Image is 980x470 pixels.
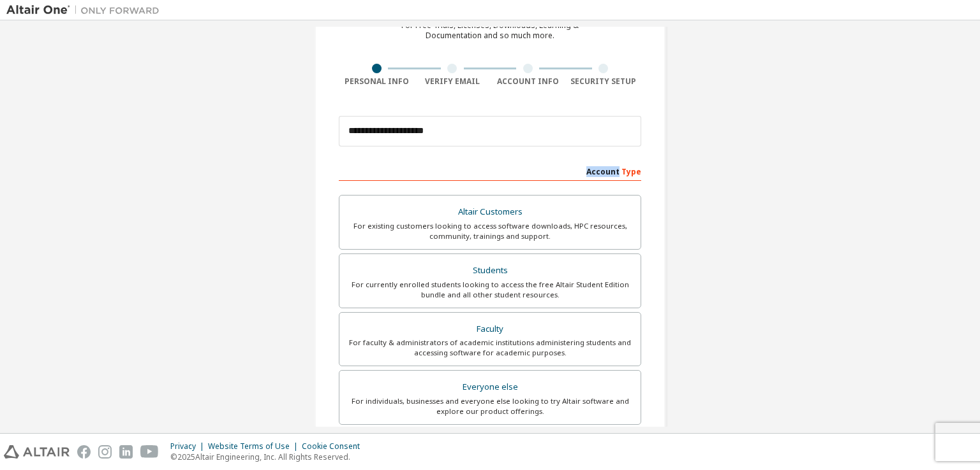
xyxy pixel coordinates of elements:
img: youtube.svg [140,445,159,459]
div: Students [347,262,633,280]
div: Account Info [490,76,566,87]
div: Cookie Consent [302,441,367,452]
img: altair_logo.svg [4,445,70,459]
div: Account Type [339,160,641,181]
img: facebook.svg [77,445,91,459]
div: Privacy [170,441,208,452]
img: instagram.svg [98,445,112,459]
div: Faculty [347,320,633,338]
div: For existing customers looking to access software downloads, HPC resources, community, trainings ... [347,221,633,241]
div: Altair Customers [347,203,633,221]
p: © 2025 Altair Engineering, Inc. All Rights Reserved. [170,452,367,462]
div: Security Setup [566,76,642,87]
div: Verify Email [415,76,491,87]
div: Personal Info [339,76,415,87]
div: For Free Trials, Licenses, Downloads, Learning & Documentation and so much more. [401,20,579,41]
img: linkedin.svg [119,445,133,459]
img: Altair One [6,4,166,17]
div: Website Terms of Use [208,441,302,452]
div: For currently enrolled students looking to access the free Altair Student Edition bundle and all ... [347,280,633,300]
div: For individuals, businesses and everyone else looking to try Altair software and explore our prod... [347,396,633,417]
div: Everyone else [347,378,633,396]
div: For faculty & administrators of academic institutions administering students and accessing softwa... [347,338,633,358]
